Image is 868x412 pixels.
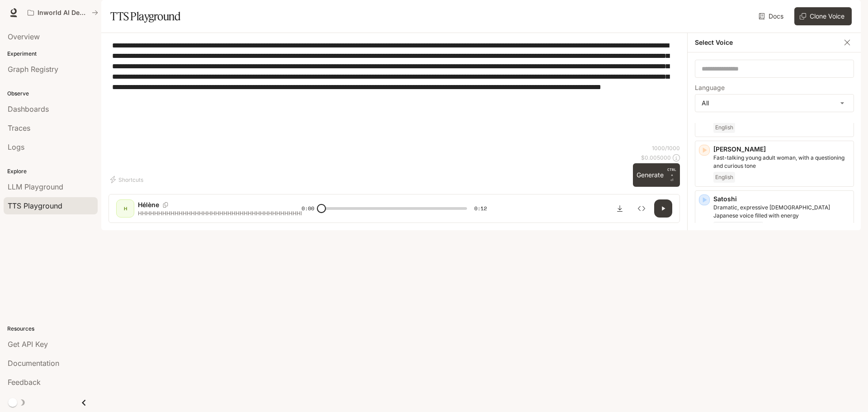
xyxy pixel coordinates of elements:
p: CTRL + [667,167,676,178]
p: Hélène [138,200,159,209]
p: Satoshi [713,194,850,204]
p: HHHHHHHHHHHHHHHHHHHHHHHHHHHHHHHHHHHHHHHHHHHHHHHHHHHHHHHHHHHHHHHHHHHHHHHHHHHHHHHHHHHHHHHHHHHHHHHHH... [138,209,302,217]
h1: TTS Playground [110,7,180,25]
span: English [713,172,735,183]
p: [PERSON_NAME] [713,145,850,154]
span: English [713,122,735,133]
button: All workspaces [24,4,102,22]
p: ⏎ [667,167,676,183]
span: 0:12 [474,204,487,213]
button: Inspect [632,199,651,218]
button: Copy Voice ID [159,202,172,208]
p: Inworld AI Demos [38,9,88,17]
div: All [695,95,854,112]
span: 0:00 [302,204,314,213]
button: GenerateCTRL +⏎ [633,163,680,187]
button: Shortcuts [108,172,147,187]
div: H [118,201,132,216]
a: Docs [757,7,787,25]
p: Dramatic, expressive male Japanese voice filled with energy [713,204,850,220]
button: Download audio [611,199,629,218]
p: Fast-talking young adult woman, with a questioning and curious tone [713,154,850,170]
p: Language [695,85,725,91]
span: Japanese (日本語) [713,222,763,232]
button: Clone Voice [794,7,852,25]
